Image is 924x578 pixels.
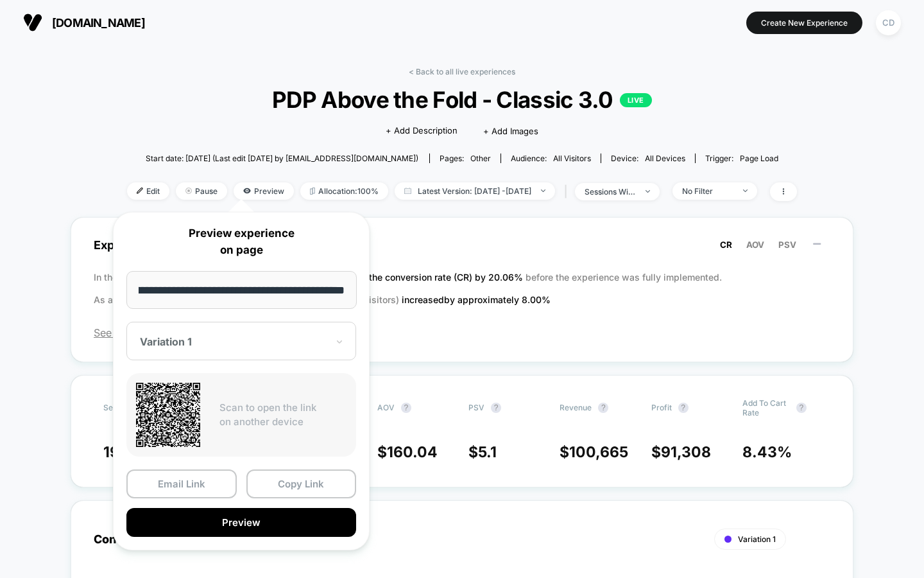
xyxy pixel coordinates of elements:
img: end [541,189,545,192]
span: CR [720,240,732,250]
img: end [743,189,748,192]
span: Preview [234,182,294,200]
p: Scan to open the link on another device [219,401,346,430]
span: Add To Cart Rate [742,398,790,417]
div: CD [876,10,901,35]
span: $ [377,443,438,461]
button: Copy Link [246,469,357,498]
span: Latest Version: [DATE] - [DATE] [395,182,555,200]
span: | [561,182,575,201]
button: AOV [742,239,768,250]
span: Pause [176,182,227,200]
span: See the latest version of the report [94,326,830,339]
div: Audience: [511,153,591,163]
p: LIVE [620,93,652,107]
span: Experience Summary (Conversion Rate) [94,231,830,259]
button: ? [401,403,411,413]
button: Preview [126,508,356,537]
span: Revenue [560,403,592,412]
span: 100,665 [569,443,628,461]
span: 5.1 [478,443,497,461]
span: 91,308 [661,443,711,461]
span: PSV [778,240,796,250]
img: calendar [404,188,411,194]
button: Email Link [126,469,237,498]
span: the new variation increased the conversion rate (CR) by 20.06 % [253,272,526,283]
span: Allocation: 100% [300,182,388,200]
span: all devices [645,153,685,163]
span: Device: [601,153,695,163]
span: Edit [127,182,169,200]
span: + Add Images [483,126,538,136]
button: ? [796,403,807,413]
img: edit [137,188,143,194]
div: Pages: [440,153,491,163]
span: [DOMAIN_NAME] [52,16,145,30]
button: CR [716,239,736,250]
span: All Visitors [553,153,591,163]
p: Preview experience on page [126,225,356,258]
span: Profit [651,403,672,412]
span: PSV [468,403,484,412]
img: rebalance [310,188,315,195]
div: Trigger: [705,153,778,163]
button: ? [678,403,689,413]
button: PSV [774,239,800,250]
span: AOV [377,403,395,412]
span: Start date: [DATE] (Last edit [DATE] by [EMAIL_ADDRESS][DOMAIN_NAME]) [146,153,418,163]
span: other [470,153,491,163]
span: $ [651,443,711,461]
span: PDP Above the Fold - Classic 3.0 [160,86,764,113]
span: Page Load [740,153,778,163]
div: No Filter [682,186,733,196]
span: 160.04 [387,443,438,461]
span: AOV [746,240,764,250]
button: ? [491,403,501,413]
button: [DOMAIN_NAME] [19,12,149,33]
p: In the latest A/B test (run for 9 days), before the experience was fully implemented. As a result... [94,266,830,311]
img: end [185,188,192,194]
button: Create New Experience [746,12,862,34]
a: < Back to all live experiences [409,67,515,76]
span: increased by approximately 8.00 % [402,294,551,305]
button: CD [872,10,905,36]
span: 8.43 % [742,443,792,461]
img: end [646,190,650,193]
div: sessions with impression [585,187,636,197]
span: $ [468,443,497,461]
span: Variation 1 [738,534,776,544]
span: + Add Description [386,125,458,137]
span: $ [560,443,628,461]
button: ? [598,403,608,413]
img: Visually logo [23,13,42,32]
